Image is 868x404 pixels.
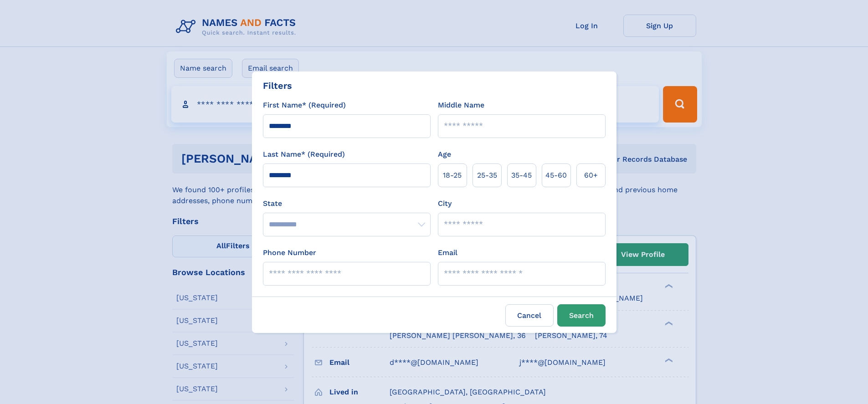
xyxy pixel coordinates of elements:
label: Phone Number [263,247,316,258]
span: 25‑35 [477,170,497,181]
span: 60+ [584,170,598,181]
div: Filters [263,79,292,92]
label: State [263,198,431,209]
label: First Name* (Required) [263,100,346,111]
label: Age [438,149,451,160]
label: Last Name* (Required) [263,149,345,160]
span: 18‑25 [443,170,462,181]
label: Middle Name [438,100,484,111]
span: 35‑45 [511,170,532,181]
label: Cancel [505,304,554,327]
label: Email [438,247,457,258]
label: City [438,198,452,209]
span: 45‑60 [545,170,567,181]
button: Search [557,304,606,327]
